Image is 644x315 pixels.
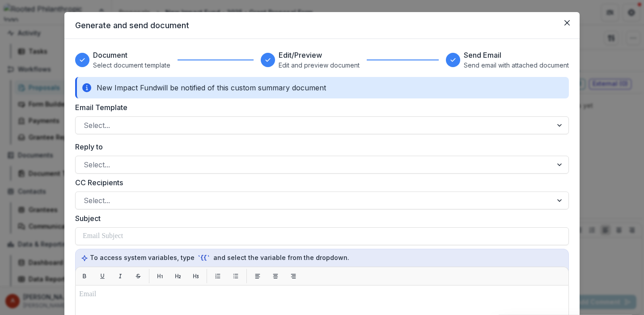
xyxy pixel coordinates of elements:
h3: Edit/Preview [279,50,360,60]
label: Subject [75,213,563,224]
p: To access system variables, type and select the variable from the dropdown. [81,253,563,263]
code: `{{` [196,253,212,263]
button: List [229,269,243,283]
button: List [211,269,225,283]
h3: Send Email [464,50,569,60]
button: H3 [189,269,203,283]
button: Underline [95,269,110,283]
button: Align left [250,269,265,283]
button: Strikethrough [131,269,145,283]
h3: Document [93,50,170,60]
button: Close [560,16,574,30]
p: Send email with attached document [464,60,569,70]
p: Edit and preview document [279,60,360,70]
div: Progress [75,50,569,70]
div: New Impact Fund will be notified of this custom summary document [75,77,569,98]
header: Generate and send document [64,12,580,39]
button: H2 [171,269,185,283]
label: CC Recipients [75,177,563,188]
button: Align right [286,269,301,283]
button: Italic [113,269,127,283]
label: Reply to [75,141,563,152]
button: Align center [268,269,283,283]
button: Bold [77,269,92,283]
p: Select document template [93,60,170,70]
label: Email Template [75,102,563,113]
button: H1 [153,269,167,283]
